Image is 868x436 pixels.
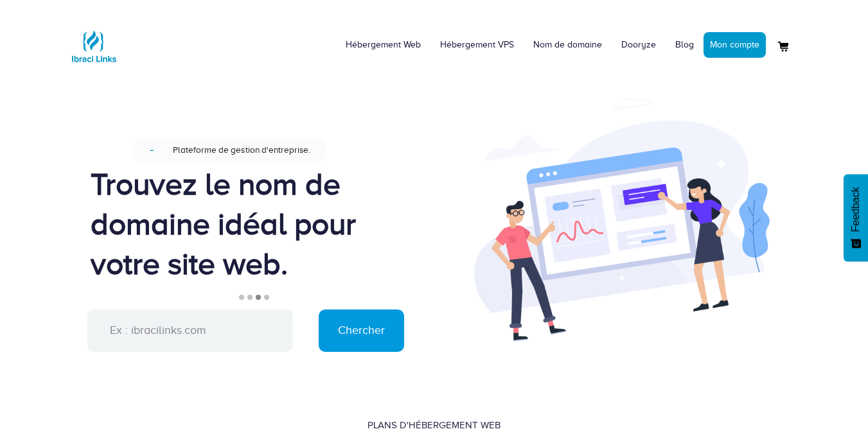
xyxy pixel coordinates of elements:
[91,164,415,284] div: Trouvez le nom de domaine idéal pour votre site web.
[368,419,500,432] div: Plans d'hébergement Web
[172,145,310,155] span: Plateforme de gestion d'entreprise.
[524,26,612,64] a: Nom de domaine
[612,26,666,64] a: Dooryze
[850,187,862,232] span: Feedback
[666,26,704,64] a: Blog
[430,26,524,64] a: Hébergement VPS
[68,10,120,72] a: Logo Ibraci Links
[844,174,868,261] button: Feedback - Afficher l’enquête
[131,136,374,164] a: NouveauPlateforme de gestion d'entreprise.
[704,32,766,58] a: Mon compte
[87,310,293,352] input: Ex : ibracilinks.com
[68,21,120,72] img: Logo Ibraci Links
[319,310,404,352] input: Chercher
[336,26,430,64] a: Hébergement Web
[150,150,153,151] span: Nouveau
[804,372,853,421] iframe: Drift Widget Chat Controller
